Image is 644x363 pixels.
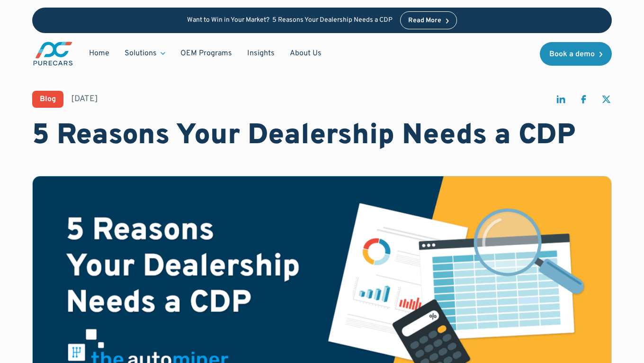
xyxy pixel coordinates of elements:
a: Home [81,44,117,62]
img: purecars logo [32,41,74,67]
a: About Us [282,44,329,62]
a: share on facebook [578,94,589,109]
div: Solutions [125,48,157,59]
div: Book a demo [549,51,595,58]
div: Read More [408,17,441,24]
h1: 5 Reasons Your Dealership Needs a CDP [32,119,612,153]
a: Book a demo [540,42,612,66]
div: Solutions [117,44,173,62]
a: Read More [400,11,457,29]
div: [DATE] [71,93,98,105]
a: OEM Programs [173,44,240,62]
a: Insights [240,44,282,62]
a: main [32,41,74,67]
a: share on linkedin [555,94,566,109]
p: Want to Win in Your Market? 5 Reasons Your Dealership Needs a CDP [187,17,393,25]
div: Blog [40,95,56,103]
a: share on twitter [600,94,612,109]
